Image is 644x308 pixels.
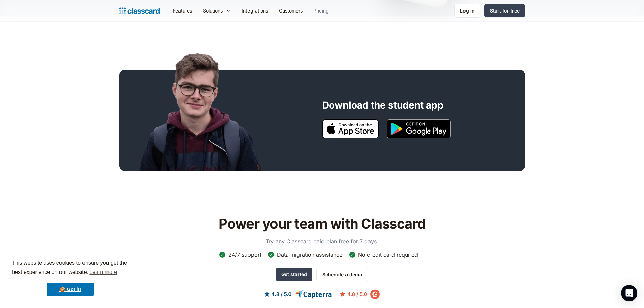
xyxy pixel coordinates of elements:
div: Start for free [490,7,520,14]
span: This website uses cookies to ensure you get the best experience on our website. [12,259,129,277]
div: Open Intercom Messenger [621,285,637,301]
a: Customers [273,3,308,18]
a: Get started [276,268,312,281]
a: Pricing [308,3,334,18]
a: Features [168,3,197,18]
a: Schedule a demo [316,268,368,281]
h2: Power your team with Classcard [215,216,429,232]
div: Data migration assistance [277,251,342,258]
div: Log in [460,7,475,14]
h3: Download the student app [322,99,444,111]
div: cookieconsent [5,253,135,303]
p: Try any Classcard paid plan free for 7 days. [255,237,390,245]
div: Solutions [203,7,223,14]
a: Integrations [236,3,273,18]
div: No credit card required [358,251,418,258]
div: 24/7 support [228,251,261,258]
a: learn more about cookies [88,267,118,277]
a: Logo [119,6,160,16]
a: Log in [454,4,480,18]
div: Solutions [197,3,236,18]
a: dismiss cookie message [47,283,94,296]
a: Start for free [484,4,525,17]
